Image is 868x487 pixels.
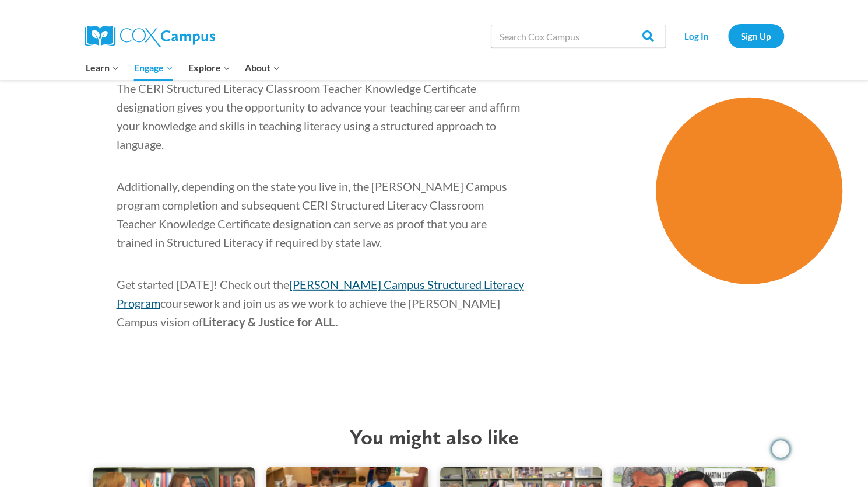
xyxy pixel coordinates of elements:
[117,81,520,151] span: The CERI Structured Literacy Classroom Teacher Knowledge Certificate designation gives you the op...
[126,55,181,80] button: Child menu of Engage
[491,25,666,48] input: Search Cox Campus
[79,55,127,80] button: Child menu of Learn
[76,425,793,450] h2: You might also like
[85,26,215,47] img: Cox Campus
[117,277,524,310] a: [PERSON_NAME] Campus Structured Literacy Program
[181,55,238,80] button: Child menu of Explore
[203,315,338,329] span: Literacy & Justice for ALL.
[117,179,507,249] span: Additionally, depending on the state you live in, the [PERSON_NAME] Campus program completion and...
[672,24,784,48] nav: Secondary Navigation
[728,24,784,48] a: Sign Up
[237,55,287,80] button: Child menu of About
[672,24,722,48] a: Log In
[79,55,287,80] nav: Primary Navigation
[117,296,500,329] span: coursework and join us as we work to achieve the [PERSON_NAME] Campus vision of
[117,277,289,291] span: Get started [DATE]! Check out the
